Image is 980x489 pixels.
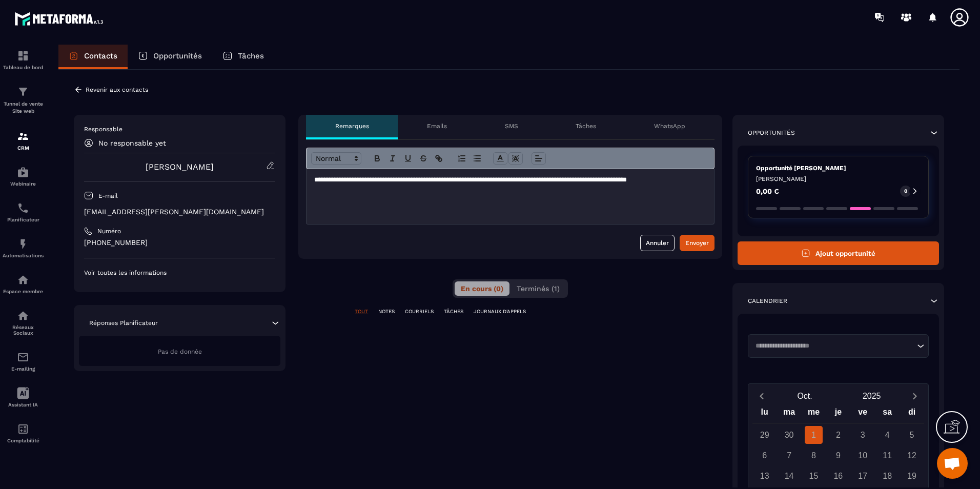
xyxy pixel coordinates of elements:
a: emailemailE-mailing [3,343,44,379]
div: 15 [805,467,823,485]
div: 18 [879,467,896,485]
button: Open months overlay [771,387,839,405]
p: Tunnel de vente Site web [3,100,44,115]
p: [EMAIL_ADDRESS][PERSON_NAME][DOMAIN_NAME] [84,207,275,217]
div: 1 [805,426,823,444]
button: En cours (0) [455,281,509,296]
a: formationformationTableau de bord [3,42,44,78]
div: 9 [829,446,847,464]
div: je [826,405,850,423]
div: 8 [805,446,823,464]
div: ma [777,405,802,423]
p: Voir toutes les informations [84,269,275,277]
p: [PHONE_NUMBER] [84,238,275,248]
a: automationsautomationsEspace membre [3,266,44,302]
p: Automatisations [3,253,44,258]
img: scheduler [17,202,29,214]
div: ve [850,405,875,423]
div: 10 [854,446,872,464]
a: Assistant IA [3,379,44,415]
img: formation [17,86,29,98]
div: di [900,405,924,423]
div: 2 [829,426,847,444]
img: formation [17,50,29,62]
p: Opportunités [153,51,202,60]
img: accountant [17,423,29,435]
a: schedulerschedulerPlanificateur [3,194,44,230]
div: 30 [780,426,798,444]
img: automations [17,166,29,178]
p: No responsable yet [98,139,166,147]
p: Numéro [97,227,121,235]
p: 0 [904,188,907,195]
div: 13 [756,467,773,485]
img: automations [17,238,29,250]
p: Calendrier [748,297,787,305]
p: NOTES [378,308,395,315]
p: Opportunité [PERSON_NAME] [756,164,921,172]
p: Remarques [335,122,369,130]
button: Previous month [752,389,771,403]
div: 12 [903,446,921,464]
div: 6 [756,446,773,464]
p: SMS [505,122,518,130]
p: Webinaire [3,181,44,187]
div: Ouvrir le chat [937,448,968,479]
span: Pas de donnée [158,348,202,355]
p: Responsable [84,125,275,133]
button: Terminés (1) [511,281,566,296]
p: COURRIELS [405,308,434,315]
div: 17 [854,467,872,485]
a: automationsautomationsWebinaire [3,158,44,194]
button: Ajout opportunité [738,241,939,265]
p: E-mail [98,192,118,200]
div: me [802,405,826,423]
a: formationformationCRM [3,123,44,158]
p: CRM [3,145,44,151]
div: Search for option [748,334,929,358]
img: logo [14,9,107,28]
img: formation [17,130,29,142]
a: accountantaccountantComptabilité [3,415,44,451]
a: Contacts [58,45,128,69]
p: TOUT [355,308,368,315]
p: TÂCHES [444,308,463,315]
div: 29 [756,426,773,444]
p: Espace membre [3,289,44,294]
div: 3 [854,426,872,444]
a: automationsautomationsAutomatisations [3,230,44,266]
div: lu [752,405,777,423]
button: Annuler [640,235,675,251]
button: Next month [905,389,924,403]
img: email [17,351,29,363]
a: Tâches [212,45,274,69]
p: Emails [427,122,447,130]
p: Assistant IA [3,402,44,407]
p: Contacts [84,51,117,60]
button: Envoyer [680,235,714,251]
div: Envoyer [685,238,709,248]
a: [PERSON_NAME] [146,162,214,172]
p: Tâches [238,51,264,60]
p: WhatsApp [654,122,685,130]
p: [PERSON_NAME] [756,175,921,183]
p: Réseaux Sociaux [3,324,44,336]
p: E-mailing [3,366,44,372]
p: Comptabilité [3,438,44,443]
p: Réponses Planificateur [89,319,158,327]
div: 5 [903,426,921,444]
button: Open years overlay [838,387,905,405]
a: formationformationTunnel de vente Site web [3,78,44,123]
img: social-network [17,310,29,322]
input: Search for option [752,341,914,351]
p: JOURNAUX D'APPELS [474,308,526,315]
div: 7 [780,446,798,464]
div: 14 [780,467,798,485]
a: social-networksocial-networkRéseaux Sociaux [3,302,44,343]
div: 16 [829,467,847,485]
p: Planificateur [3,217,44,222]
p: Tâches [576,122,596,130]
div: 19 [903,467,921,485]
a: Opportunités [128,45,212,69]
span: Terminés (1) [517,284,560,293]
